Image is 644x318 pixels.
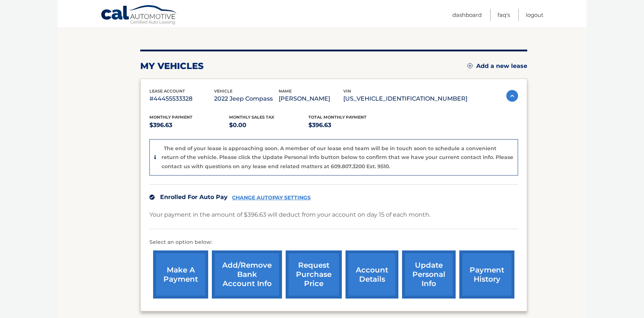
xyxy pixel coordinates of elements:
[160,194,228,200] span: Enrolled For Auto Pay
[149,120,229,130] p: $396.63
[279,88,292,94] span: name
[452,9,482,21] a: Dashboard
[149,210,430,220] p: Your payment in the amount of $396.63 will deduct from your account on day 15 of each month.
[506,90,518,102] img: accordion-active.svg
[162,145,513,170] p: The end of your lease is approaching soon. A member of our lease end team will be in touch soon t...
[526,9,543,21] a: Logout
[229,115,274,120] span: Monthly sales Tax
[343,94,467,104] p: [US_VEHICLE_IDENTIFICATION_NUMBER]
[153,250,208,299] a: make a payment
[286,250,342,299] a: request purchase price
[467,62,527,70] a: Add a new lease
[308,115,366,120] span: Total Monthly Payment
[229,120,309,130] p: $0.00
[498,9,510,21] a: FAQ's
[402,250,456,299] a: update personal info
[101,5,178,26] a: Cal Automotive
[149,195,155,200] img: check.svg
[232,195,311,201] a: CHANGE AUTOPAY SETTINGS
[212,250,282,299] a: Add/Remove bank account info
[149,115,192,120] span: Monthly Payment
[279,94,343,104] p: [PERSON_NAME]
[343,88,351,94] span: vin
[467,63,473,68] img: add.svg
[140,61,204,72] h2: my vehicles
[459,250,514,299] a: payment history
[149,88,185,94] span: lease account
[308,120,388,130] p: $396.63
[214,88,232,94] span: vehicle
[345,250,398,299] a: account details
[149,238,518,247] p: Select an option below:
[214,94,279,104] p: 2022 Jeep Compass
[149,94,214,104] p: #44455533328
